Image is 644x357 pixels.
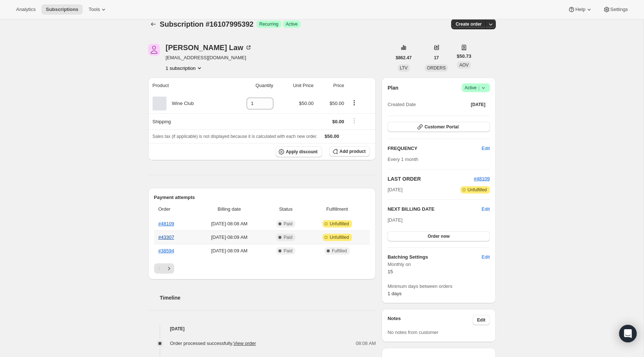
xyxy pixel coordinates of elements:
[332,248,347,254] span: Fulfilled
[619,325,637,342] div: Open Intercom Messenger
[474,175,490,183] button: #48109
[477,317,486,323] span: Edit
[160,294,376,301] h2: Timeline
[284,248,292,254] span: Paid
[387,175,474,183] h2: LAST ORDER
[166,100,194,107] div: Wine Club
[356,340,376,347] span: 08:08 AM
[340,149,366,154] span: Add product
[84,4,112,15] button: Tools
[467,99,490,110] button: [DATE]
[387,145,482,152] h2: FREQUENCY
[387,231,490,241] button: Order now
[196,220,263,228] span: [DATE] · 08:08 AM
[387,261,490,268] span: Monthly on
[170,341,256,346] span: Order processed successfully.
[428,233,450,239] span: Order now
[478,85,479,91] span: |
[387,217,402,223] span: [DATE]
[482,206,490,213] button: Edit
[225,78,276,94] th: Quantity
[387,206,482,213] h2: NEXT BILLING DATE
[330,221,349,227] span: Unfulfilled
[575,7,585,12] span: Help
[387,157,418,162] span: Every 1 month
[387,291,401,296] span: 1 days
[158,234,174,240] a: #43307
[430,53,443,63] button: 17
[166,44,252,51] div: [PERSON_NAME] Law
[471,102,486,108] span: [DATE]
[286,149,318,155] span: Apply discount
[16,7,35,12] span: Analytics
[316,78,346,94] th: Price
[330,101,344,106] span: $50.00
[599,4,632,15] button: Settings
[196,247,263,255] span: [DATE] · 08:09 AM
[563,4,597,15] button: Help
[267,206,304,213] span: Status
[473,315,490,325] button: Edit
[196,234,263,241] span: [DATE] · 08:09 AM
[459,63,468,68] span: AOV
[148,44,160,56] span: Andrew Law
[284,234,292,240] span: Paid
[166,64,203,72] button: Product actions
[424,124,458,130] span: Customer Portal
[284,221,292,227] span: Paid
[148,19,158,29] button: Subscriptions
[259,21,278,27] span: Recurring
[325,134,339,139] span: $50.00
[387,330,438,335] span: No notes from customer
[196,206,263,213] span: Billing date
[154,194,370,201] h2: Payment attempts
[308,206,366,213] span: Fulfillment
[387,269,393,274] span: 15
[148,78,225,94] th: Product
[348,117,360,125] button: Shipping actions
[332,119,344,124] span: $0.00
[154,201,194,217] th: Order
[299,101,314,106] span: $50.00
[465,84,487,91] span: Active
[330,234,349,240] span: Unfulfilled
[166,54,252,61] span: [EMAIL_ADDRESS][DOMAIN_NAME]
[434,55,439,61] span: 17
[482,145,490,152] span: Edit
[387,283,490,290] span: Minimum days between orders
[158,221,174,226] a: #48109
[46,7,78,12] span: Subscriptions
[387,186,402,193] span: [DATE]
[610,7,628,12] span: Settings
[451,19,486,29] button: Create order
[387,253,482,261] h6: Batching Settings
[477,143,494,154] button: Edit
[474,176,490,181] a: #48109
[329,146,370,157] button: Add product
[457,53,471,60] span: $50.73
[89,7,100,12] span: Tools
[477,251,494,263] button: Edit
[276,146,322,157] button: Apply discount
[387,101,416,108] span: Created Date
[456,21,482,27] span: Create order
[153,134,318,139] span: Sales tax (if applicable) is not displayed because it is calculated with each new order.
[468,187,487,193] span: Unfulfilled
[482,253,490,261] span: Edit
[348,99,360,107] button: Product actions
[387,122,490,132] button: Customer Portal
[233,341,256,346] a: View order
[164,263,174,274] button: Next
[286,21,298,27] span: Active
[154,263,370,274] nav: Pagination
[400,65,408,71] span: LTV
[148,113,225,129] th: Shipping
[276,78,316,94] th: Unit Price
[396,55,412,61] span: $862.47
[387,315,473,325] h3: Notes
[41,4,83,15] button: Subscriptions
[392,53,416,63] button: $862.47
[387,84,398,91] h2: Plan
